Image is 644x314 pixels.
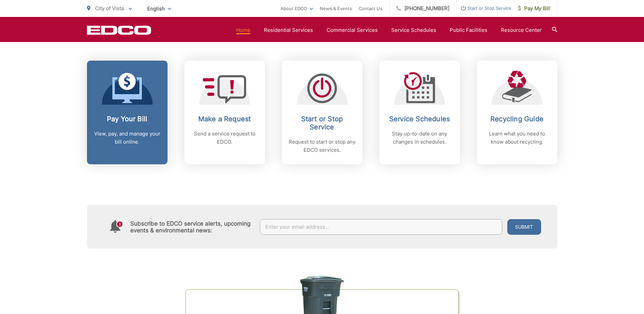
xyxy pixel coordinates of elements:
a: Contact Us [359,4,382,13]
span: English [142,3,176,15]
p: Stay up-to-date on any changes in schedules. [386,130,453,146]
span: Pay My Bill [518,4,550,13]
p: View, pay, and manage your bill online. [94,130,161,146]
p: Send a service request to EDCO. [191,130,258,146]
a: Pay Your Bill View, pay, and manage your bill online. [87,61,168,164]
a: Home [236,26,250,34]
p: Request to start or stop any EDCO services. [289,138,356,154]
a: Resource Center [501,26,542,34]
button: Submit [507,219,541,235]
input: Enter your email address... [260,219,502,235]
a: About EDCO [281,4,313,13]
h2: Pay Your Bill [94,115,161,123]
p: Learn what you need to know about recycling. [484,130,551,146]
a: Commercial Services [327,26,378,34]
h2: Recycling Guide [484,115,551,123]
a: Make a Request Send a service request to EDCO. [184,61,265,164]
a: Service Schedules [391,26,436,34]
a: News & Events [320,4,352,13]
h4: Subscribe to EDCO service alerts, upcoming events & environmental news: [130,220,253,234]
h2: Start or Stop Service [289,115,356,131]
a: Residential Services [264,26,313,34]
span: City of Vista [95,5,124,12]
h2: Make a Request [191,115,258,123]
a: Service Schedules Stay up-to-date on any changes in schedules. [379,61,460,164]
h2: Service Schedules [386,115,453,123]
a: Public Facilities [450,26,487,34]
a: Recycling Guide Learn what you need to know about recycling. [477,61,557,164]
a: EDCD logo. Return to the homepage. [87,25,151,35]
